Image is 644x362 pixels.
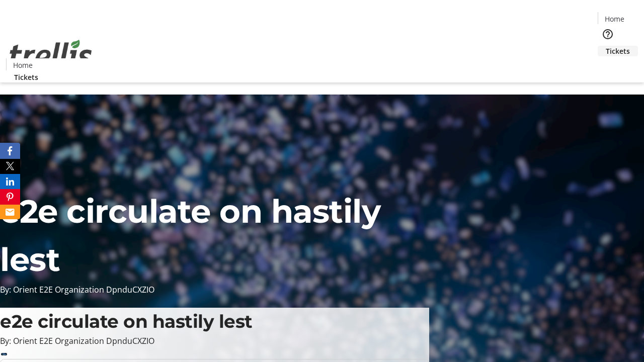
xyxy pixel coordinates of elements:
[606,46,630,56] span: Tickets
[598,24,618,44] button: Help
[6,72,46,82] a: Tickets
[598,56,618,76] button: Cart
[598,46,638,56] a: Tickets
[6,29,96,79] img: Orient E2E Organization DpnduCXZIO's Logo
[14,72,38,82] span: Tickets
[598,14,630,24] a: Home
[7,60,39,70] a: Home
[13,60,33,70] span: Home
[605,14,624,24] span: Home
